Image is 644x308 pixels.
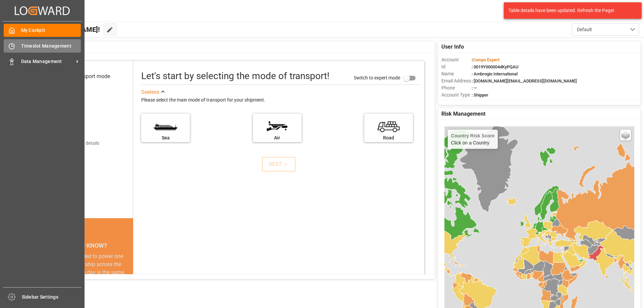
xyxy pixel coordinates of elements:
[472,71,518,76] span: : Ambrogio International
[472,85,477,90] span: : —
[4,39,81,52] a: Timeslot Management
[44,252,125,301] div: The energy needed to power one large container ship across the ocean in a single day is the same ...
[572,23,639,36] button: open menu
[577,26,592,33] span: Default
[21,43,81,50] span: Timeslot Management
[472,64,519,69] span: : 0019Y000004dKyPQAU
[441,77,472,84] span: Email Address
[141,69,329,83] div: Let's start by selecting the mode of transport!
[28,23,100,36] span: Hello [PERSON_NAME]!
[262,157,296,172] button: NEXT
[441,56,472,63] span: Account
[36,238,133,252] div: DID YOU KNOW?
[141,88,159,96] div: See less
[368,134,410,141] div: Road
[441,84,472,91] span: Phone
[22,294,82,301] span: Sidebar Settings
[141,96,420,104] div: Please select the main mode of transport for your shipment.
[21,27,81,34] span: My Cockpit
[620,130,631,140] a: Layers
[145,134,186,141] div: Sea
[354,75,400,80] span: Switch to expert mode
[441,91,472,99] span: Account Type
[21,58,74,65] span: Data Management
[451,133,495,138] h4: Country Risk Score
[441,70,472,77] span: Name
[451,133,495,145] div: Click on a Country
[269,160,289,168] div: NEXT
[473,57,499,62] span: Compo Expert
[508,7,632,14] div: Table details have been updated. Refresh the Page!.
[472,78,577,83] span: : [DOMAIN_NAME][EMAIL_ADDRESS][DOMAIN_NAME]
[472,57,499,62] span: :
[472,93,488,98] span: : Shipper
[4,24,81,37] a: My Cockpit
[441,63,472,70] span: Id
[441,43,464,51] span: User Info
[256,134,298,141] div: Air
[441,110,485,118] span: Risk Management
